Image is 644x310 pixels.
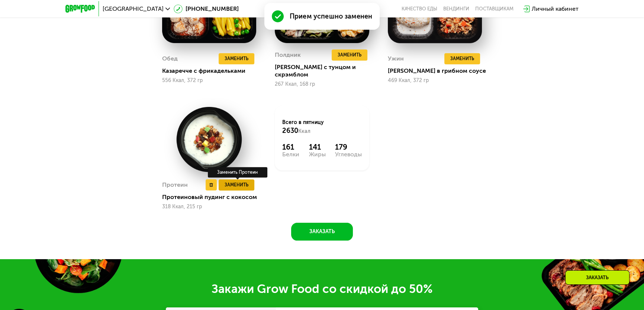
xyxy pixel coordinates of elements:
div: Казаречче с фрикадельками [162,67,262,75]
div: Полдник [275,49,301,61]
div: 318 Ккал, 215 гр [162,204,256,210]
div: Обед [162,53,178,64]
div: Протеин [162,179,188,190]
span: Заменить [225,55,248,62]
div: Заменить Протеин [208,167,267,177]
span: Ккал [298,128,310,134]
div: 179 [335,143,362,151]
div: Прием успешно заменен [290,12,372,21]
a: Вендинги [443,6,469,12]
img: Success [272,10,284,22]
div: [PERSON_NAME] с тунцом и скрэмблом [275,63,375,78]
button: Заменить [219,179,254,190]
span: Заменить [450,55,474,62]
span: Заменить [338,51,361,59]
div: Углеводы [335,151,362,157]
button: Заменить [332,49,367,61]
span: [GEOGRAPHIC_DATA] [103,6,164,12]
div: Жиры [309,151,325,157]
span: 2630 [282,127,298,135]
div: 267 Ккал, 168 гр [275,81,369,87]
div: 161 [282,143,299,151]
span: Заменить [225,181,248,189]
div: 469 Ккал, 372 гр [388,78,482,84]
div: [PERSON_NAME] в грибном соусе [388,67,488,75]
div: Заказать [565,270,629,285]
div: 556 Ккал, 372 гр [162,78,256,84]
div: Личный кабинет [532,4,579,13]
div: Белки [282,151,299,157]
div: Ужин [388,53,404,64]
a: [PHONE_NUMBER] [174,4,239,13]
div: Протеиновый пудинг с кокосом [162,193,262,201]
div: поставщикам [475,6,513,12]
div: 141 [309,143,325,151]
div: Всего в пятницу [282,119,361,135]
button: Заменить [444,53,480,64]
button: Заказать [291,223,353,241]
button: Заменить [219,53,254,64]
a: Качество еды [402,6,437,12]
